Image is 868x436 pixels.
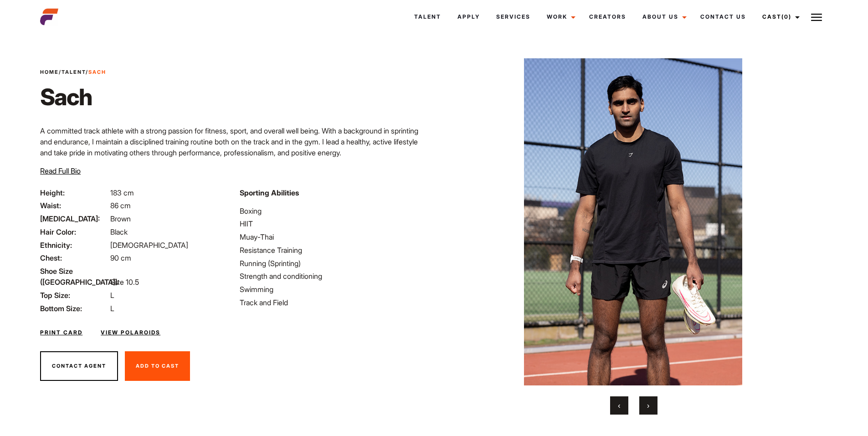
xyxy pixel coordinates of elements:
[40,328,82,337] a: Print Card
[88,69,106,75] strong: Sach
[40,252,108,263] span: Chest:
[101,328,160,337] a: View Polaroids
[40,266,108,287] span: Shoe Size ([GEOGRAPHIC_DATA]):
[240,231,428,242] li: Muay-Thai
[40,200,108,211] span: Waist:
[240,205,428,216] li: Boxing
[40,240,108,251] span: Ethnicity:
[240,218,428,229] li: HIIT
[110,291,114,300] span: L
[240,271,428,282] li: Strength and conditioning
[240,188,299,197] strong: Sporting Abilities
[449,5,488,29] a: Apply
[647,401,649,410] span: Next
[754,5,805,29] a: Cast(0)
[62,69,86,75] a: Talent
[40,166,81,175] span: Read Full Bio
[634,5,692,29] a: About Us
[110,227,128,236] span: Black
[40,68,106,76] span: / /
[618,401,620,410] span: Previous
[488,5,539,29] a: Services
[40,165,81,176] button: Read Full Bio
[110,253,131,262] span: 90 cm
[40,290,108,301] span: Top Size:
[40,8,58,26] img: cropped-aefm-brand-fav-22-square.png
[110,304,114,313] span: L
[110,277,139,287] span: Size 10.5
[240,297,428,308] li: Track and Field
[692,5,754,29] a: Contact Us
[110,201,131,210] span: 86 cm
[40,303,108,314] span: Bottom Size:
[581,5,634,29] a: Creators
[240,284,428,295] li: Swimming
[781,13,791,20] span: (0)
[40,125,428,158] p: A committed track athlete with a strong passion for fitness, sport, and overall well being. With ...
[406,5,449,29] a: Talent
[240,245,428,256] li: Resistance Training
[539,5,581,29] a: Work
[40,351,118,381] button: Contact Agent
[40,187,108,198] span: Height:
[240,258,428,269] li: Running (Sprinting)
[40,83,106,111] h1: Sach
[40,213,108,224] span: [MEDICAL_DATA]:
[110,241,188,250] span: [DEMOGRAPHIC_DATA]
[110,214,131,223] span: Brown
[125,351,190,381] button: Add To Cast
[136,363,179,369] span: Add To Cast
[40,69,59,75] a: Home
[40,226,108,237] span: Hair Color:
[110,188,134,197] span: 183 cm
[811,12,822,23] img: Burger icon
